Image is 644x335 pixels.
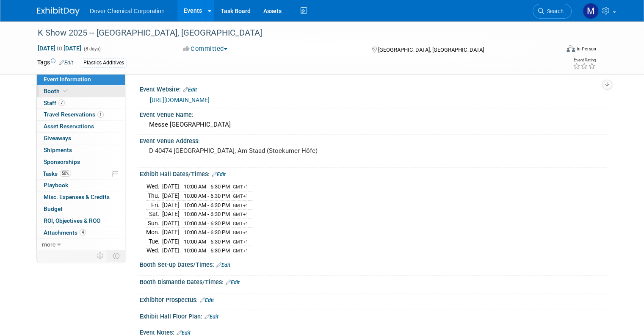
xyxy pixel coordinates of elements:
[567,45,575,52] img: Format-Inperson.png
[90,8,165,14] span: Dover Chemical Corporation
[184,229,230,235] span: 10:00 AM - 6:30 PM
[146,237,162,246] td: Tue.
[80,229,86,235] span: 4
[146,118,600,131] div: Messe [GEOGRAPHIC_DATA]
[212,172,226,177] a: Edit
[59,60,73,66] a: Edit
[37,144,125,156] a: Shipments
[162,210,180,219] td: [DATE]
[37,44,82,52] span: [DATE] [DATE]
[184,247,230,254] span: 10:00 AM - 6:30 PM
[37,203,125,215] a: Budget
[140,258,607,269] div: Booth Set-up Dates/Times:
[233,203,248,208] span: GMT+1
[184,193,230,199] span: 10:00 AM - 6:30 PM
[533,4,572,19] a: Search
[162,237,180,246] td: [DATE]
[37,133,125,144] a: Giveaways
[184,211,230,217] span: 10:00 AM - 6:30 PM
[205,314,218,320] a: Edit
[37,239,125,250] a: more
[108,250,125,261] td: Toggle Event Tabs
[93,250,108,261] td: Personalize Event Tab Strip
[216,262,230,268] a: Edit
[43,170,71,177] span: Tasks
[37,7,80,16] img: ExhibitDay
[233,239,248,245] span: GMT+1
[37,156,125,168] a: Sponsorships
[55,45,64,52] span: to
[37,74,125,85] a: Event Information
[146,210,162,219] td: Sat.
[233,184,248,190] span: GMT+1
[97,111,104,118] span: 1
[146,200,162,210] td: Fri.
[233,212,248,217] span: GMT+1
[37,58,73,68] td: Tags
[162,228,180,237] td: [DATE]
[140,83,607,94] div: Event Website:
[44,123,94,130] span: Asset Reservations
[184,238,230,245] span: 10:00 AM - 6:30 PM
[140,108,607,119] div: Event Venue Name:
[162,191,180,201] td: [DATE]
[233,248,248,254] span: GMT+1
[58,100,65,106] span: 7
[162,200,180,210] td: [DATE]
[200,297,214,303] a: Edit
[146,182,162,191] td: Wed.
[44,158,80,165] span: Sponsorships
[180,44,231,53] button: Committed
[162,219,180,228] td: [DATE]
[44,205,63,212] span: Budget
[44,135,71,141] span: Giveaways
[37,168,125,180] a: Tasks50%
[83,46,101,52] span: (8 days)
[583,3,599,19] img: Megan Hopkins
[184,202,230,208] span: 10:00 AM - 6:30 PM
[44,88,69,94] span: Booth
[146,219,162,228] td: Sun.
[44,217,100,224] span: ROI, Objectives & ROO
[44,76,91,83] span: Event Information
[37,86,125,97] a: Booth
[42,241,55,248] span: more
[576,46,596,52] div: In-Person
[150,97,210,103] a: [URL][DOMAIN_NAME]
[37,180,125,191] a: Playbook
[573,58,596,62] div: Event Rating
[183,87,197,93] a: Edit
[37,97,125,109] a: Staff7
[233,194,248,199] span: GMT+1
[162,246,180,255] td: [DATE]
[44,147,72,153] span: Shipments
[81,58,127,67] div: Plastics Additives
[37,227,125,238] a: Attachments4
[184,220,230,227] span: 10:00 AM - 6:30 PM
[44,182,68,188] span: Playbook
[140,135,607,145] div: Event Venue Address:
[44,229,86,236] span: Attachments
[140,293,607,305] div: Exhibitor Prospectus:
[44,100,65,106] span: Staff
[44,194,110,200] span: Misc. Expenses & Credits
[37,215,125,227] a: ROI, Objectives & ROO
[544,8,564,14] span: Search
[37,121,125,132] a: Asset Reservations
[146,191,162,201] td: Thu.
[60,170,71,177] span: 50%
[64,89,68,93] i: Booth reservation complete
[37,109,125,120] a: Travel Reservations1
[233,221,248,227] span: GMT+1
[162,182,180,191] td: [DATE]
[146,228,162,237] td: Mon.
[184,183,230,190] span: 10:00 AM - 6:30 PM
[514,44,596,57] div: Event Format
[233,230,248,235] span: GMT+1
[37,191,125,203] a: Misc. Expenses & Credits
[35,25,549,41] div: K Show 2025 -- [GEOGRAPHIC_DATA], [GEOGRAPHIC_DATA]
[140,168,607,179] div: Exhibit Hall Dates/Times:
[378,47,484,53] span: [GEOGRAPHIC_DATA], [GEOGRAPHIC_DATA]
[146,246,162,255] td: Wed.
[149,147,325,155] pre: D-40474 [GEOGRAPHIC_DATA], Am Staad (Stockumer Höfe)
